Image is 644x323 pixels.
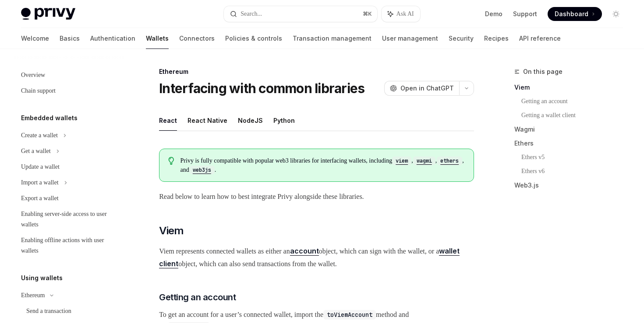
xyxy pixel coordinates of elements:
button: NodeJS [238,110,263,131]
a: account [290,247,319,256]
img: light logo [21,8,75,20]
div: Update a wallet [21,162,60,172]
a: Policies & controls [225,28,282,49]
div: Export a wallet [21,193,59,204]
a: Getting an account [521,94,630,108]
button: React Native [188,110,227,131]
span: Viem represents connected wallets as either an object, which can sign with the wallet, or a objec... [159,245,474,270]
a: API reference [519,28,561,49]
a: Support [513,10,537,18]
code: viem [392,156,411,165]
a: viem [392,156,411,164]
button: Python [273,110,295,131]
span: Open in ChatGPT [400,84,454,93]
svg: Tip [168,157,174,165]
a: Security [449,28,474,49]
div: Ethereum [159,67,474,76]
a: Export a wallet [14,191,126,206]
a: ethers [437,156,462,164]
a: Ethers [514,136,630,150]
a: Basics [60,28,80,49]
a: Recipes [484,28,509,49]
strong: account [290,247,319,255]
div: Enabling server-side access to user wallets [21,209,121,230]
div: Overview [21,70,45,80]
a: Enabling offline actions with user wallets [14,233,126,259]
h1: Interfacing with common libraries [159,80,364,96]
button: Toggle dark mode [609,7,623,21]
a: Ethers v6 [521,164,630,178]
a: Wallets [146,28,169,49]
div: Chain support [21,86,56,96]
div: Get a wallet [21,146,51,156]
span: Getting an account [159,291,236,303]
a: Send a transaction [14,303,126,319]
code: web3js [189,166,215,174]
a: Update a wallet [14,159,126,175]
a: Getting a wallet client [521,108,630,122]
button: Search...⌘K [224,6,377,22]
a: Transaction management [293,28,372,49]
div: Send a transaction [26,306,71,316]
span: Dashboard [555,10,588,18]
a: Wagmi [514,122,630,136]
h5: Using wallets [21,273,63,283]
div: Search... [241,9,262,19]
code: wagmi [413,156,435,165]
h5: Embedded wallets [21,113,78,123]
code: toViemAccount [323,310,376,320]
span: Ask AI [396,10,414,18]
div: Ethereum [21,290,45,301]
div: Enabling offline actions with user wallets [21,235,121,256]
code: ethers [437,156,462,165]
a: Authentication [90,28,135,49]
button: Open in ChatGPT [384,81,459,96]
a: Chain support [14,83,126,99]
a: Overview [14,67,126,83]
div: Create a wallet [21,130,58,141]
span: Read below to learn how to best integrate Privy alongside these libraries. [159,191,474,203]
span: Privy is fully compatible with popular web3 libraries for interfacing wallets, including , , , and . [180,156,465,174]
a: Web3.js [514,178,630,192]
button: React [159,110,177,131]
a: web3js [189,166,215,173]
a: User management [382,28,438,49]
a: Enabling server-side access to user wallets [14,206,126,233]
div: Import a wallet [21,177,59,188]
span: On this page [523,66,563,77]
button: Ask AI [382,6,420,22]
span: Viem [159,224,184,238]
a: Viem [514,80,630,94]
a: Connectors [179,28,215,49]
a: Demo [485,10,502,18]
a: wagmi [413,156,435,164]
span: ⌘ K [363,10,372,17]
a: Dashboard [548,7,602,21]
a: Ethers v5 [521,150,630,164]
a: Welcome [21,28,49,49]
